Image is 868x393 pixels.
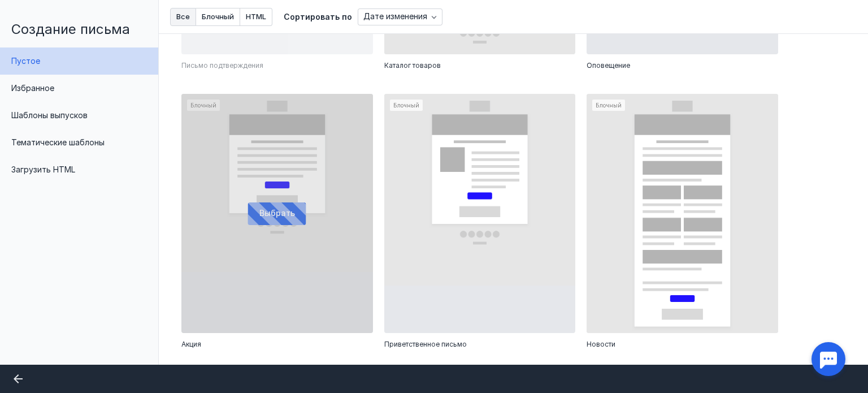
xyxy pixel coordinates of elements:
[170,8,196,26] button: Все
[384,60,441,71] span: Каталог товаров
[587,339,615,350] span: Новости
[181,94,373,333] div: БлочныйВыбрать
[384,339,576,350] div: Приветственное письмо
[181,339,201,350] span: Акция
[11,137,105,147] span: Тематические шаблоны
[202,13,234,20] span: Блочный
[11,21,130,37] span: Создание письма
[384,60,576,71] div: Каталог товаров
[11,165,75,174] span: Загрузить HTML
[196,8,240,26] button: Блочный
[587,60,630,71] span: Оповещение
[587,94,778,333] div: Блочный
[181,60,373,71] div: Письмо подтверждения
[11,110,88,120] span: Шаблоны выпусков
[587,339,778,350] div: Новости
[384,339,467,350] span: Приветственное письмо
[246,13,266,20] span: HTML
[587,60,778,71] div: Оповещение
[284,12,352,21] span: Сортировать по
[384,94,576,333] div: Блочный
[358,8,442,25] button: Дате изменения
[181,339,373,350] div: Акция
[11,56,40,66] span: Пустое
[176,13,190,20] span: Все
[363,12,427,21] span: Дате изменения
[11,83,54,93] span: Избранное
[181,60,263,71] span: Письмо подтверждения
[240,8,272,26] button: HTML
